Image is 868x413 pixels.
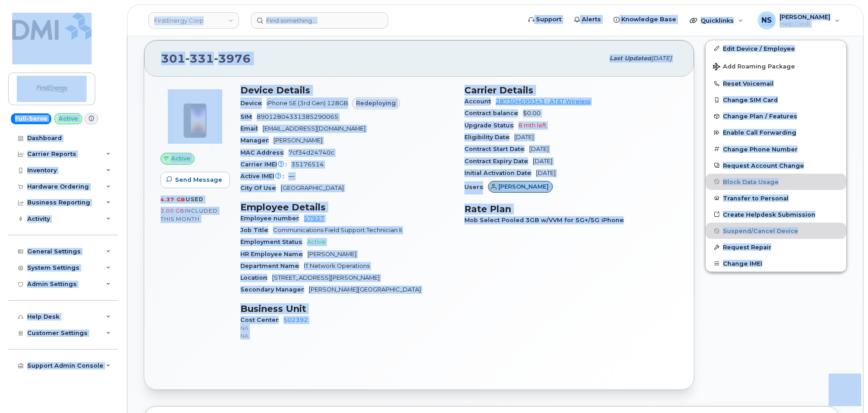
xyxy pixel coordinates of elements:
h3: Device Details [240,85,454,96]
span: 35176514 [291,161,324,168]
a: FirstEnergy Corp [148,12,239,29]
span: Department Name [240,262,304,269]
span: Contract balance [464,110,523,117]
span: Redeploying [356,99,396,107]
span: Change Plan / Features [723,113,797,120]
span: Alerts [582,15,601,24]
a: Support [522,10,568,29]
span: 301 [161,52,251,65]
button: Block Data Usage [706,174,846,190]
a: 287304699343 - AT&T Wireless [496,98,590,105]
span: Send Message [175,175,222,184]
span: 331 [185,52,214,65]
span: Knowledge Base [621,15,676,24]
span: IT Network Operations [304,262,370,269]
span: Location [240,274,272,281]
span: [DATE] [529,146,549,152]
a: Knowledge Base [607,10,683,29]
iframe: Messenger Launcher [829,374,861,406]
span: Cost Center [240,316,283,323]
span: 4.37 GB [161,196,185,203]
a: 57937 [304,215,324,222]
span: [STREET_ADDRESS][PERSON_NAME] [272,274,380,281]
button: Change Phone Number [706,141,846,157]
button: Reset Voicemail [706,75,846,92]
button: Change Plan / Features [706,108,846,124]
span: [PERSON_NAME][GEOGRAPHIC_DATA] [309,286,421,293]
span: SIM [240,113,257,120]
span: Mob Select Pooled 3GB w/VVM for 5G+/5G iPhone [464,217,629,224]
button: Add Roaming Package [706,57,846,75]
a: Alerts [568,10,607,29]
span: Device [240,100,267,107]
span: Account [464,98,496,105]
div: Quicklinks [683,11,750,29]
span: Upgrade Status [464,122,518,129]
p: NA [240,324,454,332]
span: Contract Expiry Date [464,158,533,165]
span: [DATE] [651,55,672,62]
button: Request Account Change [706,157,846,174]
span: [EMAIL_ADDRESS][DOMAIN_NAME] [263,125,366,132]
h3: Employee Details [240,202,454,213]
span: Add Roaming Package [713,63,795,72]
p: NA [240,332,454,340]
div: Noah Shelton [751,11,846,29]
span: [GEOGRAPHIC_DATA] [281,185,344,191]
span: 7cf34d24740c [288,149,334,156]
a: [PERSON_NAME] [488,184,553,190]
span: [DATE] [514,134,534,141]
span: Initial Activation Date [464,170,536,176]
span: 3976 [214,52,251,65]
span: iPhone SE (3rd Gen) 128GB [267,100,348,107]
img: image20231002-3703462-1angbar.jpeg [168,89,222,144]
span: [PERSON_NAME] [307,251,356,258]
span: Enable Call Forwarding [723,129,796,136]
span: $0.00 [523,110,541,117]
span: [DATE] [533,158,552,165]
span: Employee number [240,215,304,222]
span: Email [240,125,263,132]
span: MAC Address [240,149,288,156]
span: HR Employee Name [240,251,307,258]
span: Contract Start Date [464,146,529,152]
span: NS [761,15,772,26]
span: [PERSON_NAME] [498,182,549,191]
button: Suspend/Cancel Device [706,223,846,239]
span: Communications Field Support Technician II [273,227,402,233]
span: 89012804331385290065 [257,113,338,120]
button: Enable Call Forwarding [706,124,846,141]
span: City Of Use [240,185,281,191]
h3: Carrier Details [464,85,678,96]
span: [PERSON_NAME] [780,13,830,20]
span: included this month [161,207,218,222]
span: — [288,173,294,180]
span: Quicklinks [701,17,734,24]
span: Users [464,184,488,190]
h3: Business Unit [240,303,454,314]
span: Active [171,154,190,163]
span: Help Desk [780,20,830,28]
span: Carrier IMEI [240,161,291,168]
button: Send Message [161,172,230,188]
a: 502392 [283,316,308,323]
span: used [185,196,204,203]
span: Suspend/Cancel Device [723,228,798,234]
a: Create Helpdesk Submission [706,206,846,223]
span: Last updated [610,55,651,62]
button: Request Repair [706,239,846,255]
button: Transfer to Personal [706,190,846,206]
span: Employment Status [240,238,307,245]
span: 3.00 GB [161,208,185,214]
span: Secondary Manager [240,286,309,293]
span: 8 mth left [518,122,546,129]
span: Manager [240,137,273,144]
span: Job Title [240,227,273,233]
input: Find something... [251,12,388,29]
button: Change IMEI [706,255,846,272]
span: [DATE] [536,170,556,176]
h3: Rate Plan [464,204,678,214]
span: Active [307,238,326,245]
span: [PERSON_NAME] [273,137,322,144]
a: Edit Device / Employee [706,40,846,57]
